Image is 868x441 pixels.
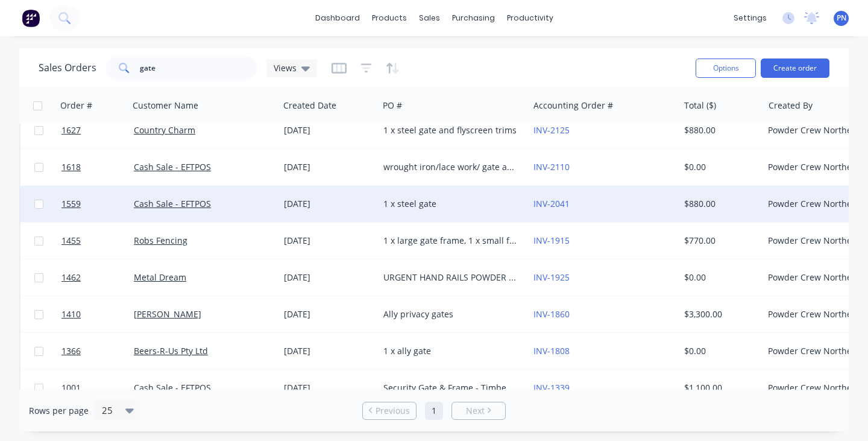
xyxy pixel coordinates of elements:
span: 1455 [61,235,81,247]
div: [DATE] [284,161,374,173]
div: [DATE] [284,382,374,394]
a: Cash Sale - EFTPOS [134,161,211,173]
a: dashboard [309,9,366,27]
span: PN [837,13,846,24]
a: Previous page [363,405,416,417]
a: 1618 [61,149,134,185]
a: Country Charm [134,124,195,136]
div: $0.00 [684,345,755,357]
div: [DATE] [284,235,374,247]
a: Metal Dream [134,271,186,283]
button: Create order [761,59,829,78]
a: INV-2125 [533,124,570,136]
a: 1627 [61,112,134,148]
div: Customer Name [133,100,198,112]
div: Created By [769,100,813,112]
div: $1,100.00 [684,382,755,394]
button: Options [696,59,756,78]
div: URGENT HAND RAILS POWDER COAT [383,271,517,284]
span: 1410 [61,308,81,320]
div: [DATE] [284,345,374,357]
a: 1455 [61,223,134,259]
a: 1559 [61,186,134,222]
a: INV-1339 [533,382,570,393]
div: productivity [501,9,559,27]
a: Page 1 is your current page [425,402,443,420]
span: 1559 [61,198,81,210]
div: 1 x steel gate and flyscreen trims [383,124,517,136]
div: Ally privacy gates [383,308,517,320]
div: Security Gate & Frame - Timberland Satin [383,382,517,394]
span: 1366 [61,345,81,357]
a: Beers-R-Us Pty Ltd [134,345,208,357]
div: $0.00 [684,161,755,173]
div: $3,300.00 [684,308,755,320]
div: 1 x large gate frame, 1 x small frame, 1 x ally extrusion and 2 x small ally bars [383,235,517,247]
span: Rows per page [29,405,89,417]
a: INV-1808 [533,345,570,357]
div: [DATE] [284,198,374,210]
input: Search... [140,56,257,80]
div: $880.00 [684,124,755,136]
div: PO # [383,100,402,112]
div: [DATE] [284,271,374,284]
a: Cash Sale - EFTPOS [134,198,211,209]
a: 1462 [61,259,134,296]
a: 1366 [61,333,134,369]
span: 1627 [61,124,81,136]
div: $880.00 [684,198,755,210]
div: 1 x steel gate [383,198,517,210]
h1: Sales Orders [39,62,96,74]
span: 1001 [61,382,81,394]
span: 1462 [61,271,81,284]
a: Robs Fencing [134,235,187,246]
div: products [366,9,413,27]
div: settings [728,9,773,27]
span: 1618 [61,161,81,173]
div: wrought iron/lace work/ gate and gate frame [383,161,517,173]
ul: Pagination [357,402,511,420]
div: $0.00 [684,271,755,284]
a: 1001 [61,370,134,406]
div: Accounting Order # [533,100,613,112]
div: [DATE] [284,308,374,320]
img: Factory [22,9,40,27]
a: Cash Sale - EFTPOS [134,382,211,393]
div: sales [413,9,446,27]
a: INV-2041 [533,198,570,209]
div: Total ($) [684,100,716,112]
span: Views [274,62,297,74]
div: Created Date [283,100,336,112]
span: Previous [376,405,410,417]
div: Order # [60,100,92,112]
a: INV-1915 [533,235,570,246]
a: INV-1860 [533,308,570,320]
a: [PERSON_NAME] [134,308,201,320]
a: INV-1925 [533,271,570,283]
div: 1 x ally gate [383,345,517,357]
div: purchasing [446,9,501,27]
a: INV-2110 [533,161,570,173]
div: [DATE] [284,124,374,136]
a: 1410 [61,296,134,332]
div: $770.00 [684,235,755,247]
span: Next [466,405,485,417]
a: Next page [452,405,505,417]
